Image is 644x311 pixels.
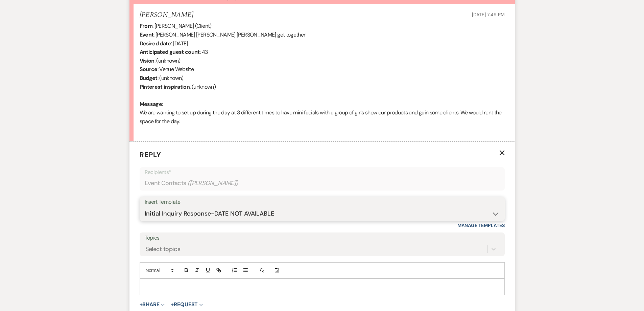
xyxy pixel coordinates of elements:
span: ( [PERSON_NAME] ) [188,179,238,188]
b: Source [140,66,158,73]
button: Share [140,302,165,307]
b: Budget [140,74,158,82]
span: + [171,302,174,307]
b: Pinterest inspiration [140,83,190,90]
b: Event [140,31,154,38]
b: Vision [140,57,154,64]
label: Topics [145,233,500,243]
div: Select topics [145,245,181,254]
b: Desired date [140,40,171,47]
b: Message [140,101,162,108]
p: Recipients* [145,168,500,177]
a: Manage Templates [457,222,505,228]
button: Request [171,302,203,307]
div: Event Contacts [145,177,500,190]
span: [DATE] 7:49 PM [472,12,504,18]
b: From [140,22,152,29]
span: + [140,302,143,307]
div: : [PERSON_NAME] (Client) : [PERSON_NAME] [PERSON_NAME] [PERSON_NAME] get together : [DATE] : 43 :... [140,22,505,134]
span: Reply [140,150,161,159]
b: Anticipated guest count [140,48,200,55]
div: Insert Template [145,197,500,207]
h5: [PERSON_NAME] [140,11,193,19]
